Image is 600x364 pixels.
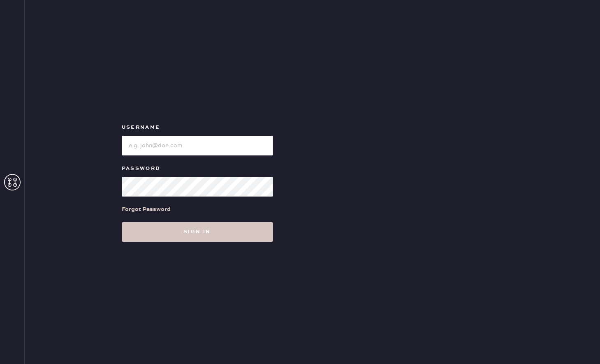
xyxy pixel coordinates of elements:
[122,164,273,174] label: Password
[122,205,171,214] div: Forgot Password
[122,123,273,132] label: Username
[122,222,273,242] button: Sign in
[122,197,171,222] a: Forgot Password
[122,136,273,155] input: e.g. john@doe.com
